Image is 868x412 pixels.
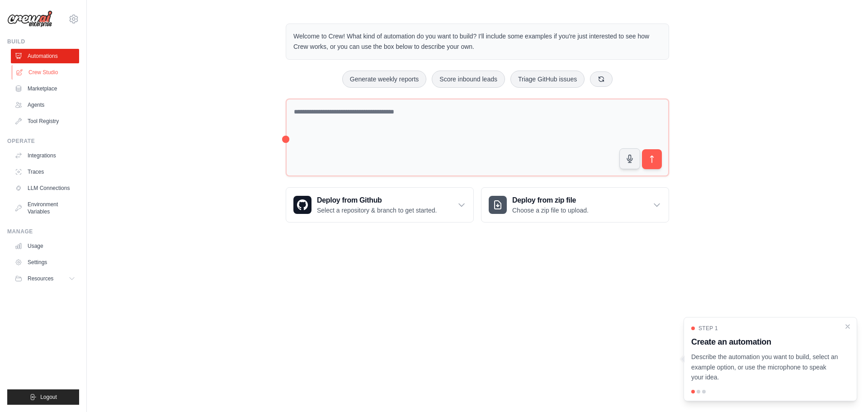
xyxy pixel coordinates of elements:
a: Automations [11,49,79,63]
p: Choose a zip file to upload. [512,206,589,215]
div: Build [7,38,79,45]
button: Score inbound leads [432,71,505,88]
a: Agents [11,98,79,112]
p: Select a repository & branch to get started. [317,206,437,215]
a: Traces [11,165,79,179]
button: Close walkthrough [844,323,851,330]
div: Manage [7,228,79,235]
span: Resources [28,275,53,282]
p: Describe the automation you want to build, select an example option, or use the microphone to spe... [691,352,839,383]
div: Operate [7,137,79,145]
a: Tool Registry [11,114,79,128]
h3: Create an automation [691,336,839,348]
a: Settings [11,255,79,270]
a: Crew Studio [12,65,80,80]
img: Logo [7,10,52,28]
button: Logout [7,389,79,405]
button: Generate weekly reports [342,71,427,88]
a: Usage [11,239,79,253]
span: Logout [40,393,57,401]
h3: Deploy from zip file [512,195,589,206]
a: Integrations [11,148,79,163]
button: Triage GitHub issues [510,71,585,88]
h3: Deploy from Github [317,195,437,206]
a: LLM Connections [11,181,79,195]
a: Environment Variables [11,197,79,219]
a: Marketplace [11,81,79,96]
p: Welcome to Crew! What kind of automation do you want to build? I'll include some examples if you'... [293,31,661,52]
iframe: Chat Widget [823,369,868,412]
span: Step 1 [698,325,718,332]
button: Resources [11,271,79,286]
